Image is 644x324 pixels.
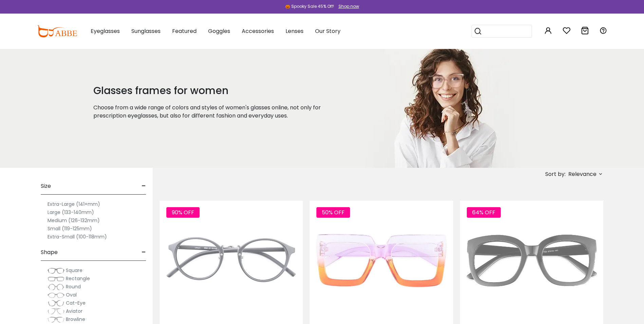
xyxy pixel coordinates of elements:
[91,27,120,35] span: Eyeglasses
[467,207,501,218] span: 64% OFF
[166,207,200,218] span: 90% OFF
[172,27,197,35] span: Featured
[285,3,334,10] div: 🎃 Spooky Sale 45% Off!
[48,208,94,216] label: Large (133-140mm)
[48,224,92,233] label: Small (119-125mm)
[460,201,603,320] img: Black Gala - Plastic ,Universal Bridge Fit
[310,201,453,320] img: Purple Spark - Plastic ,Universal Bridge Fit
[48,200,100,208] label: Extra-Large (141+mm)
[335,3,359,9] a: Shop now
[48,300,65,307] img: Cat-Eye.png
[66,308,82,314] span: Aviator
[93,85,341,97] h1: Glasses frames for women
[316,207,350,218] span: 50% OFF
[66,267,82,274] span: Square
[545,170,566,178] span: Sort by:
[66,291,77,298] span: Oval
[66,300,86,306] span: Cat-Eye
[242,27,274,35] span: Accessories
[66,316,85,323] span: Browline
[37,25,77,37] img: abbeglasses.com
[286,27,303,35] span: Lenses
[131,27,161,35] span: Sunglasses
[357,49,530,168] img: glasses frames for women
[568,168,596,180] span: Relevance
[48,233,107,241] label: Extra-Small (100-118mm)
[315,27,341,35] span: Our Story
[66,283,81,290] span: Round
[48,292,65,299] img: Oval.png
[160,201,303,320] img: Matte-black Youngitive - Plastic ,Adjust Nose Pads
[48,275,65,282] img: Rectangle.png
[66,275,90,282] span: Rectangle
[41,244,58,260] span: Shape
[48,284,65,290] img: Round.png
[48,216,100,224] label: Medium (126-132mm)
[93,104,341,120] p: Choose from a wide range of colors and styles of women's glasses online, not only for prescriptio...
[48,308,65,315] img: Aviator.png
[142,244,146,260] span: -
[338,3,359,10] div: Shop now
[142,178,146,194] span: -
[48,267,65,274] img: Square.png
[41,178,51,194] span: Size
[48,316,65,323] img: Browline.png
[208,27,230,35] span: Goggles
